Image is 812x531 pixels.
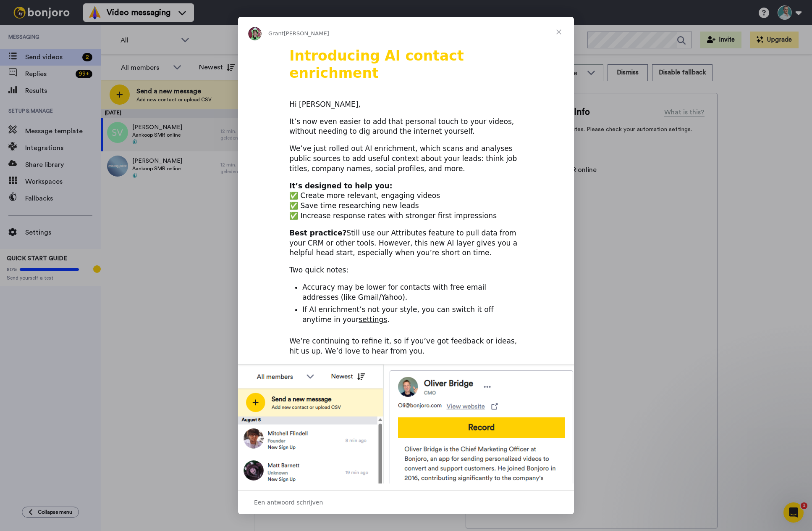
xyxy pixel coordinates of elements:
[289,336,523,357] div: We’re continuing to refine it, so if you’ve got feedback or ideas, hit us up. We’d love to hear f...
[544,17,574,47] span: Sluiten
[289,100,523,110] div: Hi [PERSON_NAME],
[289,182,392,190] b: It’s designed to help you:
[268,30,284,37] span: Grant
[289,48,464,81] b: Introducing AI contact enrichment
[254,497,323,508] span: Een antwoord schrijven
[284,30,329,37] span: [PERSON_NAME]
[238,490,574,514] div: Gesprek openen en beantwoorden
[302,283,523,303] li: Accuracy may be lower for contacts with free email addresses (like Gmail/Yahoo).
[248,27,262,40] img: Profile image for Grant
[289,181,523,221] div: ✅ Create more relevant, engaging videos ✅ Save time researching new leads ✅ Increase response rat...
[289,229,346,237] b: Best practice?
[289,144,523,174] div: We’ve just rolled out AI enrichment, which scans and analyses public sources to add useful contex...
[359,315,387,324] a: settings
[289,117,523,137] div: It’s now even easier to add that personal touch to your videos, without needing to dig around the...
[289,265,523,275] div: Two quick notes:
[302,305,523,325] li: If AI enrichment’s not your style, you can switch it off anytime in your .
[289,228,523,258] div: Still use our Attributes feature to pull data from your CRM or other tools. However, this new AI ...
